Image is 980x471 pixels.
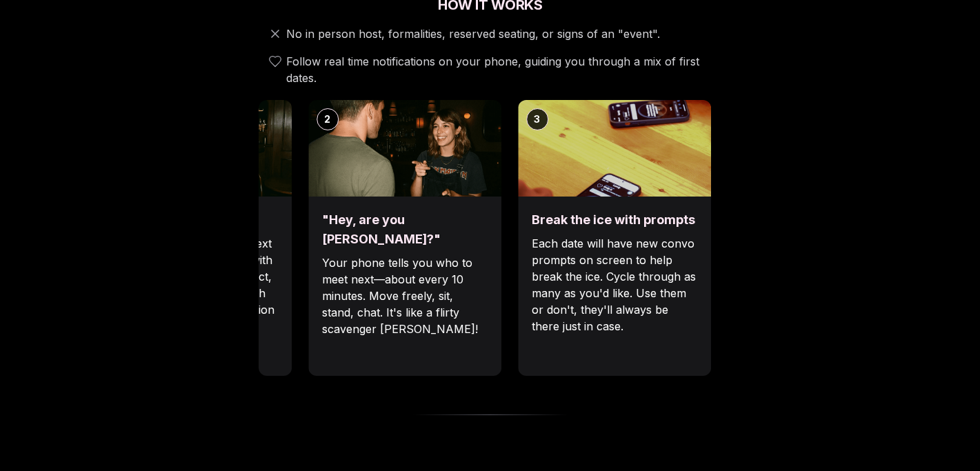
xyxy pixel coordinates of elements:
[532,235,697,334] p: Each date will have new convo prompts on screen to help break the ice. Cycle through as many as y...
[112,210,278,230] h3: Arrive & Check In
[322,254,488,337] p: Your phone tells you who to meet next—about every 10 minutes. Move freely, sit, stand, chat. It's...
[286,26,660,42] span: No in person host, formalities, reserved seating, or signs of an "event".
[518,100,711,197] img: Break the ice with prompts
[526,108,548,130] div: 3
[317,108,339,130] div: 2
[99,100,292,197] img: Arrive & Check In
[112,235,278,334] p: Your remote wingman will text you a check-in link, tap in with your self description, fun fact, a...
[308,100,501,197] img: "Hey, are you Max?"
[532,210,697,230] h3: Break the ice with prompts
[322,210,488,249] h3: "Hey, are you [PERSON_NAME]?"
[286,53,717,86] span: Follow real time notifications on your phone, guiding you through a mix of first dates.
